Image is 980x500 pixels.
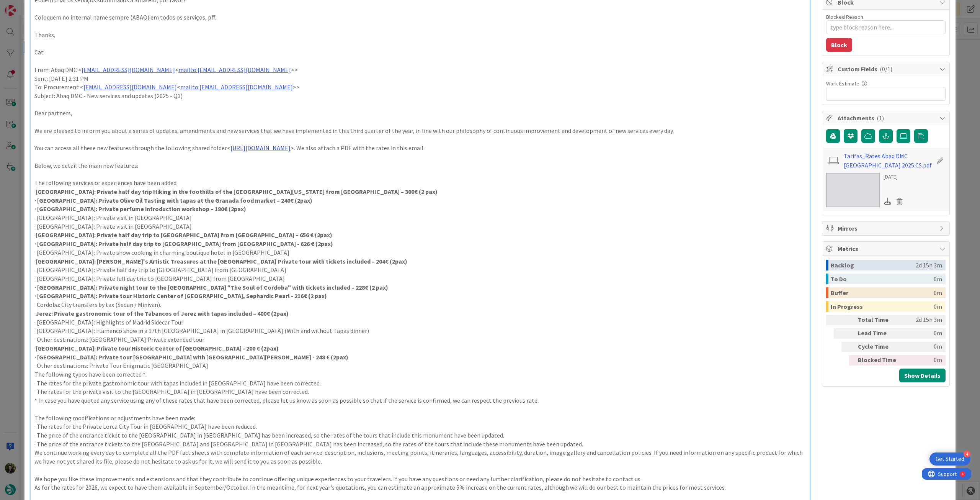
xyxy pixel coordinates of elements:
div: 2d 15h 3m [916,260,942,270]
a: [EMAIL_ADDRESS][DOMAIN_NAME] [82,66,175,74]
p: Cat [34,48,806,57]
div: 0m [903,355,942,366]
p: · The rates for the private gastronomic tour with tapas included in [GEOGRAPHIC_DATA] have been c... [34,379,806,388]
div: Total Time [858,315,900,325]
a: Tarifas_Rates Abaq DMC [GEOGRAPHIC_DATA] 2025.CS.pdf [844,151,933,170]
div: Blocked Time [858,355,900,366]
p: As for the rates for 2026, we expect to have them available in September/October. In the meantime... [34,483,806,492]
div: 0m [934,287,942,298]
p: · [34,231,806,239]
div: In Progress [831,301,934,312]
strong: [GEOGRAPHIC_DATA]: [PERSON_NAME]'s Artistic Treasures at the [GEOGRAPHIC_DATA] Private tour with ... [36,257,407,265]
a: [EMAIL_ADDRESS][DOMAIN_NAME] [83,83,177,91]
div: 2d 15h 3m [903,315,942,325]
a: mailto:[EMAIL_ADDRESS][DOMAIN_NAME] [178,66,291,74]
strong: · [GEOGRAPHIC_DATA]: Private perfume introduction workshop – 180€ (2pax) [34,205,246,213]
span: ( 1 ) [877,114,884,122]
p: · The rates for the Private Lorca City Tour in [GEOGRAPHIC_DATA] have been reduced. [34,422,806,431]
span: Support [16,1,35,10]
strong: · [GEOGRAPHIC_DATA]: Private half day trip to [GEOGRAPHIC_DATA] from [GEOGRAPHIC_DATA] - 626 € (2... [34,240,333,248]
span: Attachments [838,113,936,123]
div: 0m [903,342,942,352]
p: · [34,309,806,318]
p: Subject: Abaq DMC - New services and updates (2025 - Q3) [34,92,806,100]
p: · [GEOGRAPHIC_DATA]: Flamenco show in a 17th [GEOGRAPHIC_DATA] in [GEOGRAPHIC_DATA] (With and wit... [34,326,806,335]
p: From: Abaq DMC < < >> [34,66,806,74]
p: · [GEOGRAPHIC_DATA]: Private half day trip to [GEOGRAPHIC_DATA] from [GEOGRAPHIC_DATA] [34,266,806,274]
p: We hope you like these improvements and extensions and that they contribute to continue offering ... [34,475,806,484]
label: Blocked Reason [826,13,863,20]
div: Cycle Time [858,342,900,352]
p: The following modifications or adjustments have been made: [34,414,806,423]
strong: · [GEOGRAPHIC_DATA]: Private Olive Oil Tasting with tapas at the Granada food market – 240€ (2pax) [34,197,312,204]
strong: · [GEOGRAPHIC_DATA]: Private tour Historic Center of [GEOGRAPHIC_DATA], Sephardic Pearl - 216€ (2... [34,292,327,300]
p: You can access all these new features through the following shared folder< >. We also attach a PD... [34,144,806,152]
p: Below, we detail the main new features: [34,161,806,170]
div: Lead Time [858,328,900,339]
button: Show Details [899,369,946,382]
div: Buffer [831,287,934,298]
p: · [GEOGRAPHIC_DATA]: Private visit in [GEOGRAPHIC_DATA] [34,213,806,222]
span: Metrics [838,244,936,253]
p: · The rates for the private visit to the [GEOGRAPHIC_DATA] in [GEOGRAPHIC_DATA] have been corrected. [34,387,806,396]
div: To Do [831,274,934,284]
p: Coloquem no internal name sempre (ABAQ) em todos os serviços, pff. [34,13,806,22]
div: 4 [964,451,970,457]
p: Dear partners, [34,109,806,118]
a: mailto:[EMAIL_ADDRESS][DOMAIN_NAME] [180,83,293,91]
p: We are pleased to inform you about a series of updates, amendments and new services that we have ... [34,126,806,135]
p: · [34,344,806,353]
strong: [GEOGRAPHIC_DATA]: Private half day trip Hiking in the foothills of the [GEOGRAPHIC_DATA][US_STAT... [36,188,438,195]
div: Get Started [936,455,964,463]
button: Block [826,38,852,52]
div: 0m [934,274,942,284]
span: ( 0/1 ) [880,65,892,73]
span: Mirrors [838,224,936,233]
p: · [34,257,806,266]
p: · The price of the entrance tickets to the [GEOGRAPHIC_DATA] and [GEOGRAPHIC_DATA] in [GEOGRAPHIC... [34,440,806,449]
div: Download [884,197,892,207]
div: 4 [40,3,42,9]
div: 0m [934,301,942,312]
strong: [GEOGRAPHIC_DATA]: Private tour Historic Center of [GEOGRAPHIC_DATA] - 200 € (2pax) [36,344,279,352]
p: The following services or experiences have been added: [34,179,806,187]
span: Custom Fields [838,64,936,74]
div: 0m [903,328,942,339]
p: · [GEOGRAPHIC_DATA]: Private visit in [GEOGRAPHIC_DATA] [34,222,806,231]
p: Sent: [DATE] 2:31 PM [34,74,806,83]
p: We continue working every day to complete all the PDF fact sheets with complete information of ea... [34,448,806,466]
p: The following typos have been corrected *: [34,370,806,379]
strong: [GEOGRAPHIC_DATA]: Private half day trip to [GEOGRAPHIC_DATA] from [GEOGRAPHIC_DATA] – 656 € (2pax) [36,231,332,239]
div: [DATE] [884,173,906,181]
p: · [GEOGRAPHIC_DATA]: Highlights of Madrid Sidecar Tour [34,318,806,327]
strong: · [GEOGRAPHIC_DATA]: Private tour [GEOGRAPHIC_DATA] with [GEOGRAPHIC_DATA][PERSON_NAME] - 248 € (... [34,353,348,361]
p: · Other destinations: [GEOGRAPHIC_DATA] Private extended tour [34,335,806,344]
strong: Jerez: Private gastronomic tour of the Tabancos of Jerez with tapas included – 400€ (2pax) [36,310,289,317]
strong: · [GEOGRAPHIC_DATA]: Private night tour to the [GEOGRAPHIC_DATA] "The Soul of Cordoba" with ticke... [34,284,388,291]
p: · The price of the entrance ticket to the [GEOGRAPHIC_DATA] in [GEOGRAPHIC_DATA] has been increas... [34,431,806,440]
p: · Other destinations: Private Tour Enigmatic [GEOGRAPHIC_DATA] [34,361,806,370]
div: Open Get Started checklist, remaining modules: 4 [929,452,970,466]
p: To: Procurement < < >> [34,83,806,92]
p: Thanks, [34,31,806,39]
p: · [34,187,806,196]
div: Backlog [831,260,916,270]
p: · [GEOGRAPHIC_DATA]: Private show cooking in charming boutique hotel in [GEOGRAPHIC_DATA] [34,248,806,257]
a: [URL][DOMAIN_NAME] [230,144,291,152]
label: Work Estimate [826,80,859,87]
p: · Cordoba: City transfers by tax (Sedan / Minivan). [34,300,806,309]
p: * In case you have quoted any service using any of these rates that have been corrected, please l... [34,396,806,405]
p: · [GEOGRAPHIC_DATA]: Private full day trip to [GEOGRAPHIC_DATA] from [GEOGRAPHIC_DATA] [34,274,806,283]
